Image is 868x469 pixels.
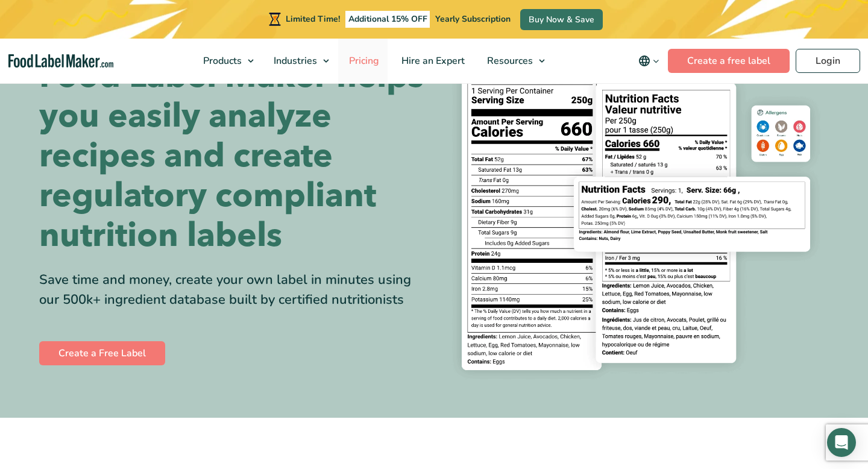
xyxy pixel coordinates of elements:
a: Buy Now & Save [520,9,603,30]
span: Yearly Subscription [435,13,511,25]
a: Create a Free Label [39,341,165,365]
span: Additional 15% OFF [345,11,430,28]
a: Login [796,49,860,73]
a: Pricing [338,39,388,83]
h1: Food Label Maker helps you easily analyze recipes and create regulatory compliant nutrition labels [39,57,425,256]
span: Limited Time! [286,13,340,25]
span: Products [200,54,243,68]
a: Hire an Expert [391,39,473,83]
a: Products [192,39,260,83]
span: Hire an Expert [398,54,466,68]
a: Industries [263,39,335,83]
span: Industries [270,54,318,68]
div: Save time and money, create your own label in minutes using our 500k+ ingredient database built b... [39,270,425,310]
span: Resources [483,54,534,68]
span: Pricing [345,54,380,68]
div: Open Intercom Messenger [827,428,856,457]
a: Resources [476,39,551,83]
a: Create a free label [668,49,790,73]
